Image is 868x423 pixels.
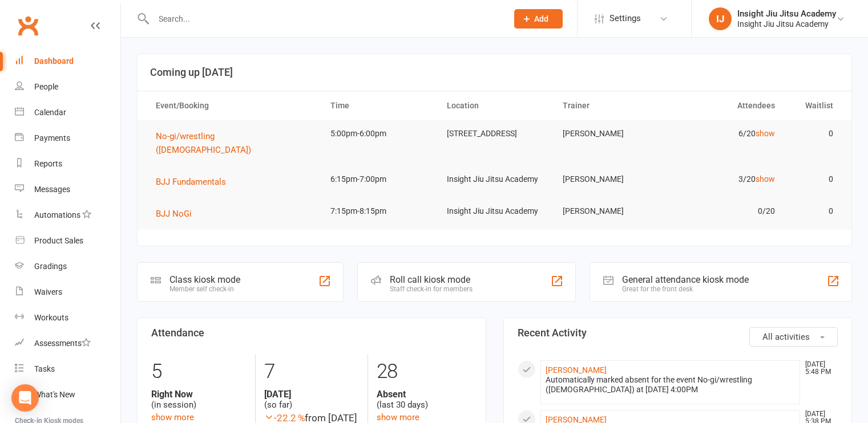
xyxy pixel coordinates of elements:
div: What's New [34,390,75,399]
a: Automations [15,202,120,228]
div: Insight Jiu Jitsu Academy [737,19,836,29]
button: BJJ Fundamentals [156,175,234,189]
th: Waitlist [785,91,843,120]
td: Insight Jiu Jitsu Academy [437,166,553,193]
span: BJJ Fundamentals [156,177,226,187]
div: Product Sales [34,236,83,245]
th: Location [437,91,553,120]
span: Settings [609,6,641,31]
div: Insight Jiu Jitsu Academy [737,9,836,19]
div: Messages [34,185,70,194]
td: 6/20 [669,120,785,147]
a: Dashboard [15,48,120,74]
div: Reports [34,159,62,168]
a: Workouts [15,305,120,331]
strong: [DATE] [264,389,359,400]
div: 5 [151,355,247,389]
th: Attendees [669,91,785,120]
button: All activities [749,327,838,347]
td: [PERSON_NAME] [552,166,669,193]
div: IJ [709,7,732,30]
span: No-gi/wrestling ([DEMOGRAPHIC_DATA]) [156,131,251,155]
a: Reports [15,151,120,177]
td: [STREET_ADDRESS] [437,120,553,147]
a: show more [151,412,194,422]
div: Staff check-in for members [390,285,473,293]
h3: Attendance [151,327,472,339]
a: Gradings [15,254,120,279]
th: Event/Booking [146,91,320,120]
a: Clubworx [14,11,42,40]
div: (in session) [151,389,247,410]
td: 7:15pm-8:15pm [320,198,437,225]
div: Dashboard [34,56,74,66]
div: (last 30 days) [377,389,471,410]
div: Class kiosk mode [169,274,240,285]
td: 0 [785,198,843,225]
a: Messages [15,177,120,202]
time: [DATE] 5:48 PM [800,361,837,376]
td: Insight Jiu Jitsu Academy [437,198,553,225]
a: Product Sales [15,228,120,254]
a: show [756,174,775,184]
a: [PERSON_NAME] [546,365,607,375]
span: All activities [762,332,810,342]
input: Search... [150,11,499,27]
td: 0 [785,120,843,147]
div: Open Intercom Messenger [11,384,39,412]
td: 5:00pm-6:00pm [320,120,437,147]
div: Payments [34,133,70,143]
td: 3/20 [669,166,785,193]
h3: Coming up [DATE] [150,67,839,78]
button: No-gi/wrestling ([DEMOGRAPHIC_DATA]) [156,129,310,157]
a: Calendar [15,100,120,125]
div: Automatically marked absent for the event No-gi/wrestling ([DEMOGRAPHIC_DATA]) at [DATE] 4:00PM [546,375,796,394]
div: Member self check-in [169,285,240,293]
span: Add [534,14,548,23]
a: Payments [15,125,120,151]
div: (so far) [264,389,359,410]
a: show [756,129,775,138]
td: 0/20 [669,198,785,225]
div: Assessments [34,339,91,348]
a: Assessments [15,331,120,356]
strong: Right Now [151,389,247,400]
th: Time [320,91,437,120]
a: Waivers [15,279,120,305]
a: What's New [15,382,120,408]
td: [PERSON_NAME] [552,120,669,147]
div: Calendar [34,108,66,117]
div: Workouts [34,313,68,322]
div: 7 [264,355,359,389]
div: People [34,82,58,91]
div: Automations [34,210,80,219]
td: 6:15pm-7:00pm [320,166,437,193]
div: Roll call kiosk mode [390,274,473,285]
td: [PERSON_NAME] [552,198,669,225]
div: Gradings [34,262,67,271]
th: Trainer [552,91,669,120]
button: BJJ NoGi [156,207,200,221]
span: BJJ NoGi [156,209,192,219]
button: Add [514,9,563,29]
td: 0 [785,166,843,193]
a: People [15,74,120,100]
a: Tasks [15,356,120,382]
div: General attendance kiosk mode [622,274,749,285]
h3: Recent Activity [518,327,838,339]
strong: Absent [377,389,471,400]
a: show more [377,412,419,422]
div: Waivers [34,287,62,296]
div: Great for the front desk [622,285,749,293]
div: Tasks [34,364,55,373]
div: 28 [377,355,471,389]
